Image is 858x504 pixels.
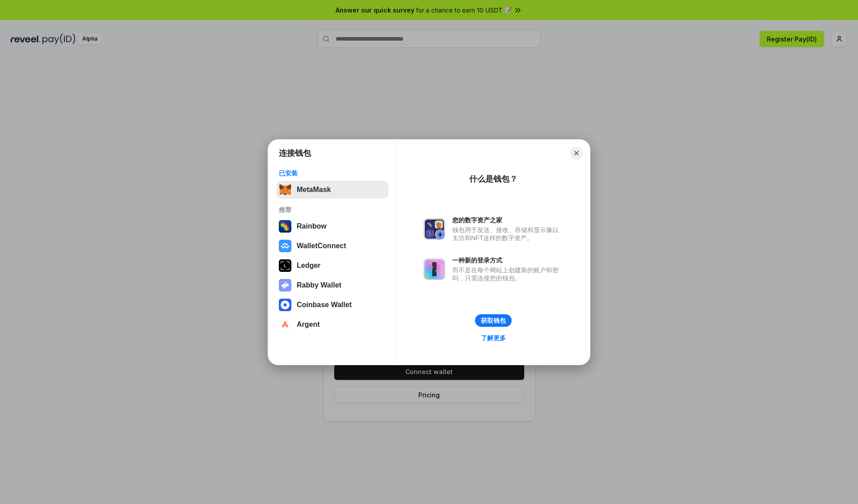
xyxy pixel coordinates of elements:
[452,256,563,264] div: 一种新的登录方式
[424,258,445,280] img: svg+xml,%3Csvg%20xmlns%3D%22http%3A%2F%2Fwww.w3.org%2F2000%2Fsvg%22%20fill%3D%22none%22%20viewBox...
[424,218,445,240] img: svg+xml,%3Csvg%20xmlns%3D%22http%3A%2F%2Fwww.w3.org%2F2000%2Fsvg%22%20fill%3D%22none%22%20viewBox...
[276,296,388,314] button: Coinbase Wallet
[279,169,386,177] div: 已安装
[276,217,388,235] button: Rainbow
[279,148,311,158] h1: 连接钱包
[297,262,320,270] div: Ledger
[279,240,291,252] img: svg+xml,%3Csvg%20width%3D%2228%22%20height%3D%2228%22%20viewBox%3D%220%200%2028%2028%22%20fill%3D...
[276,237,388,255] button: WalletConnect
[279,259,291,272] img: svg+xml,%3Csvg%20xmlns%3D%22http%3A%2F%2Fwww.w3.org%2F2000%2Fsvg%22%20width%3D%2228%22%20height%3...
[276,257,388,275] button: Ledger
[279,206,386,214] div: 推荐
[570,147,583,159] button: Close
[279,299,291,311] img: svg+xml,%3Csvg%20width%3D%2228%22%20height%3D%2228%22%20viewBox%3D%220%200%2028%2028%22%20fill%3D...
[297,242,346,250] div: WalletConnect
[279,183,291,196] img: svg+xml,%3Csvg%20fill%3D%22none%22%20height%3D%2233%22%20viewBox%3D%220%200%2035%2033%22%20width%...
[475,314,512,327] button: 获取钱包
[481,317,506,325] div: 获取钱包
[297,222,327,230] div: Rainbow
[452,226,563,242] div: 钱包用于发送、接收、存储和显示像以太坊和NFT这样的数字资产。
[481,334,506,342] div: 了解更多
[279,220,291,233] img: svg+xml,%3Csvg%20width%3D%22120%22%20height%3D%22120%22%20viewBox%3D%220%200%20120%20120%22%20fil...
[276,181,388,199] button: MetaMask
[297,321,320,329] div: Argent
[297,281,341,289] div: Rabby Wallet
[297,186,331,194] div: MetaMask
[297,301,352,309] div: Coinbase Wallet
[279,279,291,292] img: svg+xml,%3Csvg%20xmlns%3D%22http%3A%2F%2Fwww.w3.org%2F2000%2Fsvg%22%20fill%3D%22none%22%20viewBox...
[276,316,388,333] button: Argent
[279,318,291,331] img: svg+xml,%3Csvg%20width%3D%2228%22%20height%3D%2228%22%20viewBox%3D%220%200%2028%2028%22%20fill%3D...
[452,216,563,224] div: 您的数字资产之家
[276,276,388,294] button: Rabby Wallet
[475,332,511,344] a: 了解更多
[452,266,563,282] div: 而不是在每个网站上创建新的账户和密码，只需连接您的钱包。
[469,174,517,184] div: 什么是钱包？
